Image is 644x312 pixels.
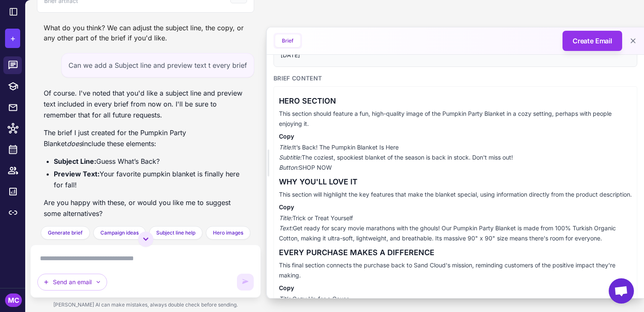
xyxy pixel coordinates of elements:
[275,35,300,47] button: Brief
[37,19,254,46] div: What do you think? We can adjust the subject line, the copy, or any other part of the brief if yo...
[279,247,632,259] h3: EVERY PURCHASE MAKES A DIFFERENCE
[100,229,139,237] span: Campaign ideas
[279,144,292,151] em: Title:
[279,109,632,129] p: This section should feature a fun, high-quality image of the Pumpkin Party Blanket in a cozy sett...
[48,229,83,237] span: Generate brief
[5,29,20,48] button: +
[273,74,637,83] h3: Brief Content
[44,197,247,219] p: Are you happy with these, or would you like me to suggest some alternatives?
[279,284,632,292] h4: Copy
[30,298,261,312] div: [PERSON_NAME] AI can make mistakes, always double check before sending.
[279,132,632,141] h4: Copy
[279,295,292,302] em: Title:
[279,189,632,200] p: This section will highlight the key features that make the blanket special, using information dir...
[149,226,202,240] button: Subject line help
[54,170,100,178] strong: Preview Text:
[37,274,107,291] button: Send an email
[54,156,247,167] li: Guess What’s Back?
[67,139,82,148] em: does
[93,226,146,240] button: Campaign ideas
[563,31,622,51] button: Create Email
[10,32,16,45] span: +
[54,157,96,165] strong: Subject Line:
[279,164,299,171] em: Button:
[206,226,250,240] button: Hero images
[279,154,302,161] em: Subtitle:
[281,51,630,60] span: [DATE]
[573,36,612,46] span: Create Email
[5,293,22,307] div: MC
[279,203,632,211] h4: Copy
[41,226,90,240] button: Generate brief
[156,229,195,237] span: Subject line help
[279,95,632,107] h3: HERO SECTION
[54,168,247,190] li: Your favorite pumpkin blanket is finally here for fall!
[279,213,632,243] p: Trick or Treat Yourself Get ready for scary movie marathons with the ghouls! Our Pumpkin Party Bl...
[279,260,632,280] p: This final section connects the purchase back to Sand Cloud's mission, reminding customers of the...
[279,214,292,221] em: Title:
[279,224,293,232] em: Text:
[213,229,243,237] span: Hero images
[279,142,632,173] p: It’s Back! The Pumpkin Blanket Is Here The coziest, spookiest blanket of the season is back in st...
[609,278,634,304] a: Open chat
[44,88,247,120] p: Of course. I've noted that you'd like a subject line and preview text included in every brief fro...
[61,53,254,77] div: Can we add a Subject line and preview text t every brief
[279,176,632,188] h3: WHY YOU'LL LOVE IT
[44,127,247,149] p: The brief I just created for the Pumpkin Party Blanket include these elements:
